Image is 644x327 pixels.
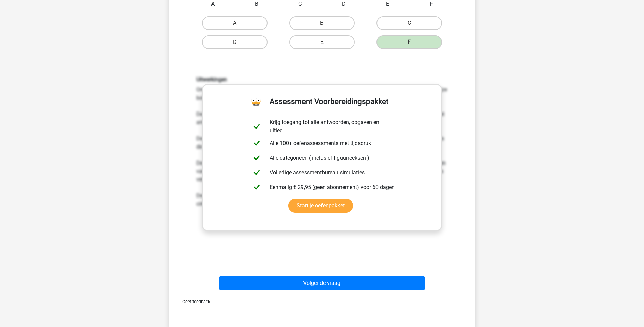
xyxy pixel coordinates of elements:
[219,276,425,290] button: Volgende vraag
[202,16,268,30] label: A
[288,199,353,213] a: Start je oefenpakket
[202,35,268,49] label: D
[376,16,442,30] label: C
[376,35,442,49] label: F
[191,76,453,208] div: Om het antwoord te vinden, moet uitgezocht worden welk patroon de drie stippen hebben en hoe de g...
[289,16,355,30] label: B
[196,76,448,83] h6: Uitwerkingen
[289,35,355,49] label: E
[177,299,210,304] span: Geef feedback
